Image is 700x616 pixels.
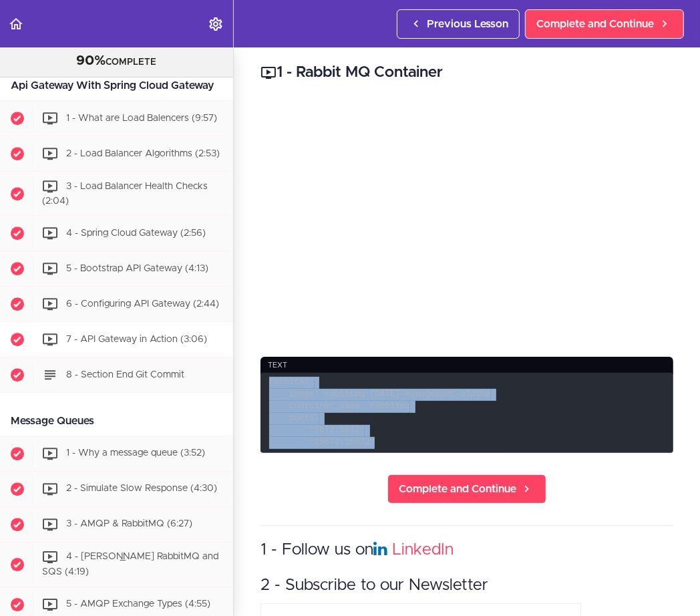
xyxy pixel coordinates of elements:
span: Complete and Continue [399,481,516,497]
a: Complete and Continue [525,9,684,39]
span: Previous Lesson [427,16,508,32]
svg: Back to course curriculum [8,16,24,32]
span: 3 - AMQP & RabbitMQ (6:27) [66,520,192,529]
div: text [260,357,673,375]
span: 3 - Load Balancer Health Checks (2:04) [42,181,208,206]
span: 1 - Why a message queue (3:52) [66,449,205,458]
span: 8 - Section End Git Commit [66,370,184,379]
span: 2 - Simulate Slow Response (4:30) [66,484,217,494]
span: 5 - Bootstrap API Gateway (4:13) [66,264,208,273]
span: 6 - Configuring API Gateway (2:44) [66,299,219,309]
span: 5 - AMQP Exchange Types (4:55) [66,599,210,609]
span: 7 - API Gateway in Action (3:06) [66,335,207,344]
h3: 2 - Subscribe to our Newsletter [260,575,673,597]
span: 4 - Spring Cloud Gateway (2:56) [66,228,206,238]
span: 4 - [PERSON_NAME] RabbitMQ and SQS (4:19) [42,553,218,577]
span: 90% [77,54,106,67]
a: LinkedIn [392,542,454,558]
div: COMPLETE [17,53,216,70]
span: 1 - What are Load Balencers (9:57) [66,113,217,122]
span: 2 - Load Balancer Algorithms (2:53) [66,148,220,158]
h3: 1 - Follow us on [260,539,673,561]
a: Previous Lesson [397,9,520,39]
span: Complete and Continue [536,16,654,32]
a: Complete and Continue [387,474,546,504]
h2: 1 - Rabbit MQ Container [260,61,673,84]
iframe: Video Player [260,104,673,337]
svg: Settings Menu [208,16,224,32]
code: rabbitmq: image: rabbitmq:[DATE]-management-alpine container_name: rabbitmq ports: - "5672:5672" ... [260,373,673,454]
